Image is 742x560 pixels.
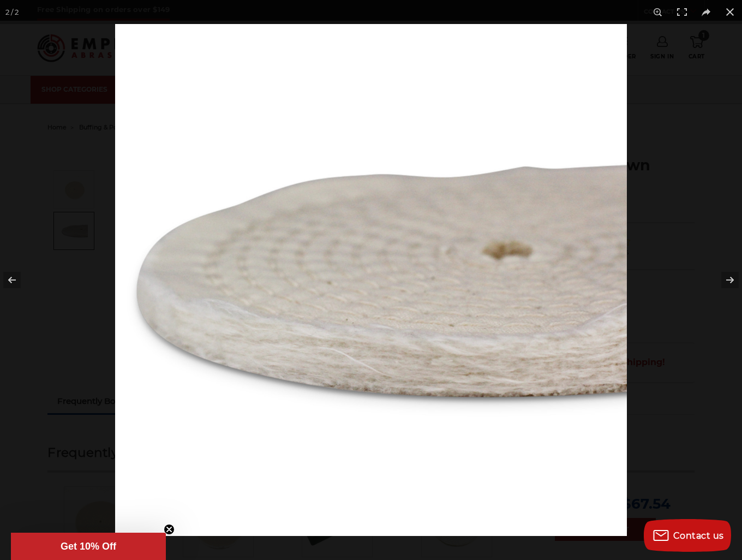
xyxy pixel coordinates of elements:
[164,524,175,535] button: Close teaser
[673,531,724,541] span: Contact us
[644,519,731,552] button: Contact us
[115,24,627,536] img: spiral-sewn-buffing-wheel-20-ply__61943.1665679545.jpg
[61,541,116,552] span: Get 10% Off
[704,253,742,307] button: Next (arrow right)
[11,533,166,560] div: Get 10% OffClose teaser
